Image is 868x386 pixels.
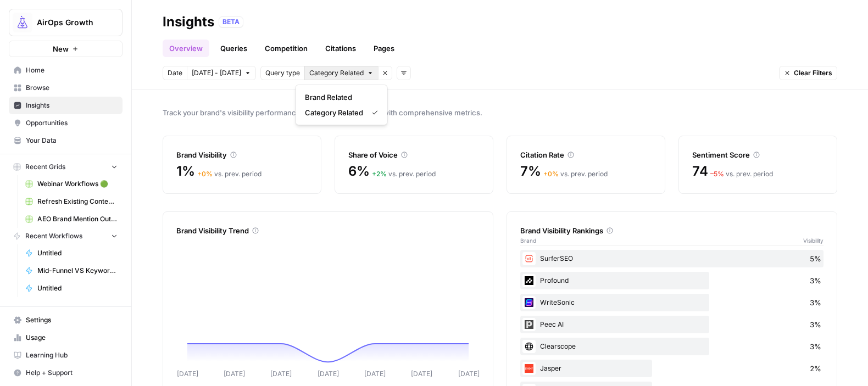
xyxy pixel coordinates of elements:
[9,41,123,57] button: New
[810,275,821,286] span: 3%
[13,13,32,32] img: AirOps Growth Logo
[37,248,118,258] span: Untitled
[9,159,123,175] button: Recent Grids
[692,149,824,160] div: Sentiment Score
[177,370,198,378] tspan: [DATE]
[296,85,388,125] div: Category Related
[176,225,480,236] div: Brand Visibility Trend
[372,169,436,179] div: vs. prev. period
[9,329,123,346] a: Usage
[522,296,536,309] img: cbtemd9yngpxf5d3cs29ym8ckjcf
[270,370,292,378] tspan: [DATE]
[779,66,837,80] button: Clear Filters
[37,17,103,28] span: AirOps Growth
[304,66,378,80] button: Category Related
[9,114,123,132] a: Opportunities
[26,315,118,325] span: Settings
[37,179,118,189] span: Webinar Workflows 🟢
[20,193,123,210] a: Refresh Existing Content (1)
[26,118,118,128] span: Opportunities
[372,170,387,178] span: + 2 %
[9,311,123,329] a: Settings
[20,210,123,228] a: AEO Brand Mention Outreach
[26,350,118,360] span: Learning Hub
[710,169,773,179] div: vs. prev. period
[25,231,82,241] span: Recent Workflows
[305,107,363,118] span: Category Related
[26,368,118,378] span: Help + Support
[26,100,118,110] span: Insights
[803,236,824,245] span: Visibility
[520,338,824,355] div: Clearscope
[9,79,123,97] a: Browse
[26,333,118,343] span: Usage
[20,244,123,262] a: Untitled
[9,132,123,149] a: Your Data
[25,162,65,172] span: Recent Grids
[348,149,480,160] div: Share of Voice
[9,9,123,36] button: Workspace: AirOps Growth
[214,40,254,57] a: Queries
[520,294,824,311] div: WriteSonic
[367,40,401,57] a: Pages
[364,370,386,378] tspan: [DATE]
[224,370,245,378] tspan: [DATE]
[309,68,364,78] span: Category Related
[543,169,608,179] div: vs. prev. period
[163,107,837,118] span: Track your brand's visibility performance across answer engines with comprehensive metrics.
[37,197,118,206] span: Refresh Existing Content (1)
[520,163,541,180] span: 7%
[192,68,241,78] span: [DATE] - [DATE]
[348,163,370,180] span: 6%
[411,370,432,378] tspan: [DATE]
[26,83,118,93] span: Browse
[520,272,824,289] div: Profound
[37,266,118,276] span: Mid-Funnel VS Keyword Research
[26,136,118,146] span: Your Data
[520,236,536,245] span: Brand
[37,214,118,224] span: AEO Brand Mention Outreach
[9,364,123,382] button: Help + Support
[9,61,123,79] a: Home
[197,169,261,179] div: vs. prev. period
[20,175,123,193] a: Webinar Workflows 🟢
[318,370,339,378] tspan: [DATE]
[692,163,708,180] span: 74
[26,65,118,75] span: Home
[810,297,821,308] span: 3%
[458,370,480,378] tspan: [DATE]
[520,225,824,236] div: Brand Visibility Rankings
[810,363,821,374] span: 2%
[219,16,243,27] div: BETA
[37,283,118,293] span: Untitled
[176,149,308,160] div: Brand Visibility
[522,362,536,375] img: fp0dg114vt0u1b5c1qb312y1bryo
[20,262,123,279] a: Mid-Funnel VS Keyword Research
[163,40,209,57] a: Overview
[522,318,536,331] img: 7am1k4mqv57ixqoijcbmwmydc8ix
[522,274,536,287] img: z5mnau15jk0a3i3dbnjftp6o8oil
[710,170,724,178] span: – 5 %
[520,360,824,377] div: Jasper
[520,316,824,333] div: Peec AI
[305,92,374,103] span: Brand Related
[9,97,123,114] a: Insights
[794,68,832,78] span: Clear Filters
[168,68,182,78] span: Date
[187,66,256,80] button: [DATE] - [DATE]
[810,253,821,264] span: 5%
[20,279,123,297] a: Untitled
[176,163,195,180] span: 1%
[543,170,559,178] span: + 0 %
[520,149,652,160] div: Citation Rate
[197,170,213,178] span: + 0 %
[9,346,123,364] a: Learning Hub
[522,252,536,265] img: w57jo3udkqo1ra9pp5ane7em8etm
[9,228,123,244] button: Recent Workflows
[520,250,824,267] div: SurferSEO
[258,40,314,57] a: Competition
[810,341,821,352] span: 3%
[319,40,363,57] a: Citations
[810,319,821,330] span: 3%
[163,13,214,31] div: Insights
